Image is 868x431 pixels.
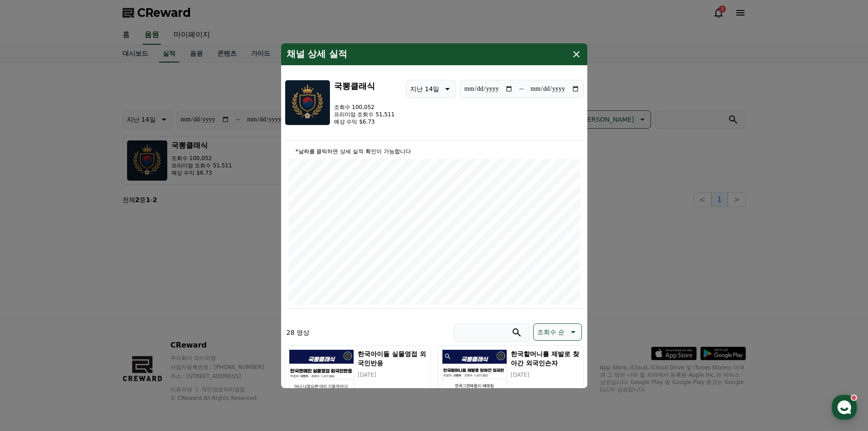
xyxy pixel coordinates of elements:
[29,303,34,310] span: 홈
[281,43,587,388] div: modal
[334,80,395,93] h3: 국뽕클래식
[118,289,175,312] a: 설정
[60,289,118,312] a: 대화
[406,80,456,98] button: 지난 14일
[334,104,395,111] p: 조회수 100,052
[141,303,152,310] span: 설정
[519,83,524,94] p: ~
[358,371,426,379] p: [DATE]
[83,303,94,311] span: 대화
[3,289,60,312] a: 홈
[511,349,579,368] h5: 한국할머니를 제발로 찾아간 외국인손자
[334,118,395,125] p: 예상 수익 $6.73
[410,83,439,95] p: 지난 14일
[287,49,348,60] h4: 채널 상세 실적
[285,80,330,125] img: 국뽕클래식
[537,326,565,338] p: 조회수 순
[511,371,579,379] p: [DATE]
[533,323,581,341] button: 조회수 순
[334,111,395,118] p: 프리미엄 조회수 51,511
[288,148,580,155] p: *날짜를 클릭하면 상세 실적 확인이 가능합니다
[358,349,426,368] h5: 한국아이돌 실물영접 외국인반응
[287,328,309,337] p: 28 영상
